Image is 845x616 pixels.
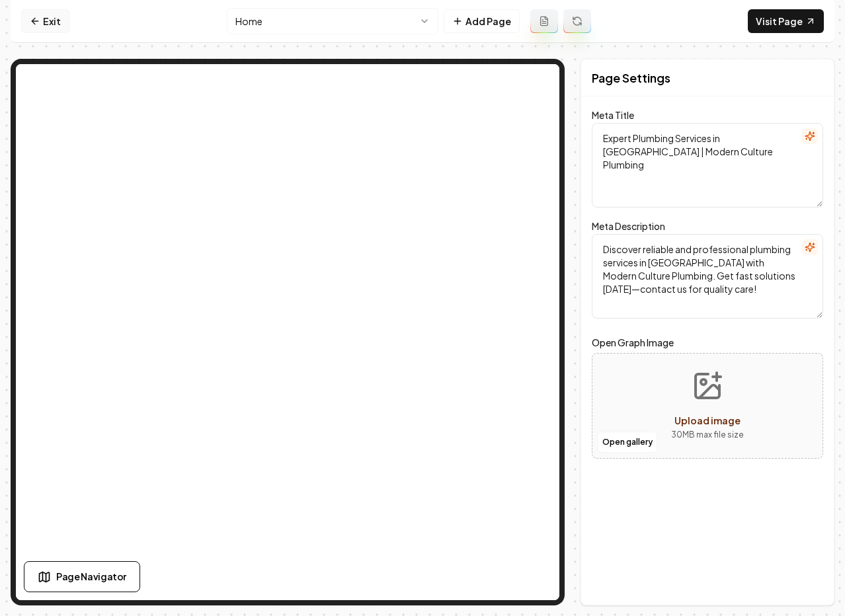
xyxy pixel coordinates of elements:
[661,360,754,452] button: Upload image
[592,220,665,232] label: Meta Description
[598,432,657,453] button: Open gallery
[21,9,69,33] a: Exit
[592,69,670,87] h2: Page Settings
[563,9,591,33] button: Regenerate page
[444,9,520,33] button: Add Page
[592,334,823,350] label: Open Graph Image
[24,561,140,592] button: Page Navigator
[56,570,126,584] span: Page Navigator
[530,9,558,33] button: Add admin page prompt
[748,9,824,33] a: Visit Page
[674,414,741,426] span: Upload image
[592,109,634,121] label: Meta Title
[671,428,744,442] p: 30 MB max file size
